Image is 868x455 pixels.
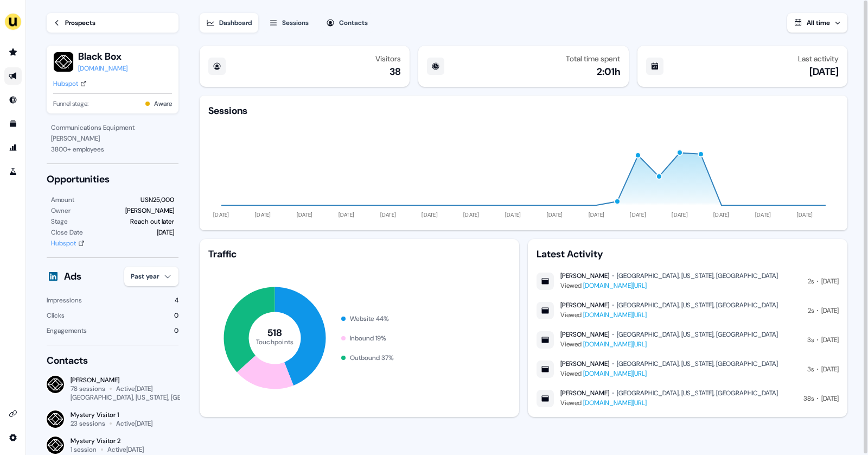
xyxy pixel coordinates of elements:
a: Go to Inbound [4,91,22,109]
a: Hubspot [51,238,85,249]
div: Last activity [798,54,839,63]
div: 23 sessions [71,419,105,428]
div: [DATE] [821,364,839,375]
tspan: [DATE] [589,211,605,218]
div: Active [DATE] [116,384,152,393]
button: Black Box [78,50,127,63]
div: Stage [51,216,68,227]
div: 0 [174,325,178,336]
div: [PERSON_NAME] [560,271,609,280]
div: Impressions [47,295,82,306]
a: Go to integrations [4,405,22,422]
div: [DATE] [821,393,839,404]
button: Past year [124,267,178,286]
div: Reach out later [130,216,174,227]
div: 38s [803,393,814,404]
div: Mystery Visitor 1 [71,410,152,419]
div: Traffic [208,248,510,261]
div: [PERSON_NAME] [560,359,609,368]
div: 2:01h [597,65,620,78]
div: [GEOGRAPHIC_DATA], [US_STATE], [GEOGRAPHIC_DATA] [617,271,778,280]
div: Mystery Visitor 2 [71,437,178,445]
tspan: Touchpoints [256,337,294,346]
div: 4 [175,295,178,306]
div: 3800 + employees [51,144,174,155]
div: Viewed [560,368,778,379]
div: Hubspot [53,78,78,89]
a: [DOMAIN_NAME][URL] [583,281,647,290]
div: 38 [390,65,401,78]
div: Contacts [47,354,178,367]
div: USN25,000 [141,194,174,205]
tspan: [DATE] [755,211,771,218]
tspan: [DATE] [463,211,480,218]
div: [DATE] [821,334,839,345]
a: [DOMAIN_NAME][URL] [583,340,647,349]
a: Prospects [47,13,178,33]
a: Go to outbound experience [4,67,22,85]
div: [PERSON_NAME] [560,301,609,309]
div: [DATE] [821,276,839,287]
div: [PERSON_NAME] [51,133,174,144]
a: [DOMAIN_NAME][URL] [583,369,647,378]
a: [DOMAIN_NAME][URL] [583,311,647,319]
tspan: 518 [267,326,283,339]
div: Viewed [560,397,778,408]
tspan: [DATE] [339,211,355,218]
tspan: [DATE] [672,211,688,218]
div: Contacts [339,17,368,28]
div: [GEOGRAPHIC_DATA], [US_STATE], [GEOGRAPHIC_DATA] [617,330,778,339]
div: Amount [51,194,74,205]
a: Go to attribution [4,139,22,156]
div: Sessions [282,17,309,28]
tspan: [DATE] [422,211,438,218]
div: [GEOGRAPHIC_DATA], [US_STATE], [GEOGRAPHIC_DATA] [617,389,778,397]
span: Funnel stage: [53,98,88,109]
div: [GEOGRAPHIC_DATA], [US_STATE], [GEOGRAPHIC_DATA] [617,359,778,368]
button: Contacts [320,13,374,33]
div: [GEOGRAPHIC_DATA], [US_STATE], [GEOGRAPHIC_DATA] [71,393,233,402]
div: [PERSON_NAME] [560,389,609,397]
div: 1 session [71,445,97,454]
div: Website 44 % [350,313,389,324]
div: [DATE] [809,65,839,78]
div: Sessions [208,104,247,117]
div: 2s [808,276,814,287]
a: [DOMAIN_NAME] [78,63,127,74]
div: Close Date [51,227,83,238]
div: Total time spent [566,54,620,63]
div: Communications Equipment [51,122,174,133]
tspan: [DATE] [297,211,313,218]
div: Viewed [560,280,778,291]
a: Go to experiments [4,163,22,180]
div: Latest Activity [537,248,839,261]
tspan: [DATE] [213,211,229,218]
button: Aware [154,98,172,109]
div: [DATE] [821,305,839,316]
div: Hubspot [51,238,76,249]
div: 3s [807,364,814,375]
button: Sessions [263,13,315,33]
div: 2s [808,305,814,316]
a: Go to prospects [4,43,22,61]
div: Engagements [47,325,87,336]
div: [PERSON_NAME] [71,376,178,384]
button: All time [787,13,847,33]
div: Visitors [375,54,401,63]
div: 3s [807,334,814,345]
div: Viewed [560,339,778,350]
tspan: [DATE] [630,211,647,218]
a: [DOMAIN_NAME][URL] [583,399,647,407]
div: Active [DATE] [107,445,144,454]
div: [GEOGRAPHIC_DATA], [US_STATE], [GEOGRAPHIC_DATA] [617,301,778,309]
a: Go to templates [4,115,22,132]
div: Prospects [65,17,95,28]
div: 0 [174,310,178,321]
div: Outbound 37 % [350,352,394,363]
div: Opportunities [47,173,178,186]
span: All time [807,18,830,27]
div: Inbound 19 % [350,333,386,344]
div: Clicks [47,310,65,321]
div: 78 sessions [71,384,105,393]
